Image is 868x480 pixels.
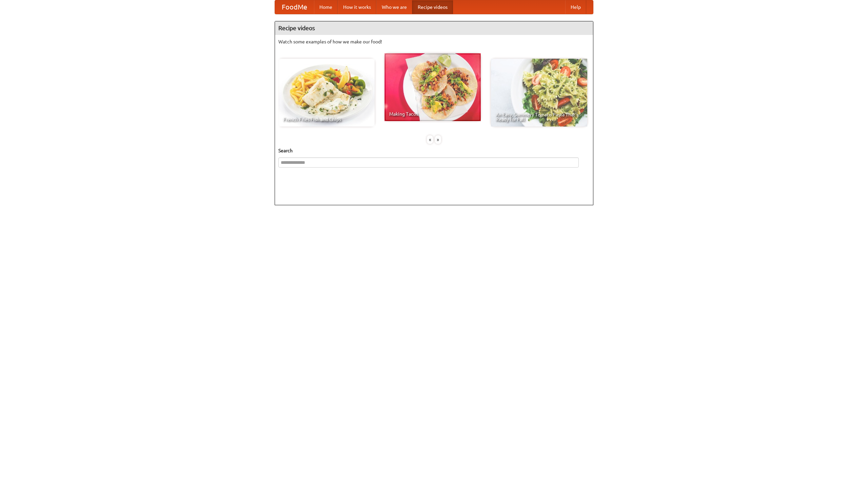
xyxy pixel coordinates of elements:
[275,0,314,14] a: FoodMe
[275,21,593,35] h4: Recipe videos
[496,112,583,122] span: An Easy, Summery Tomato Pasta That's Ready for Fall
[412,0,453,14] a: Recipe videos
[376,0,412,14] a: Who we are
[427,135,433,144] div: «
[435,135,441,144] div: »
[283,117,370,122] span: French Fries Fish and Chips
[338,0,376,14] a: How it works
[278,59,375,127] a: French Fries Fish and Chips
[278,38,590,45] p: Watch some examples of how we make our food!
[389,112,476,116] span: Making Tacos
[384,53,481,121] a: Making Tacos
[278,147,590,154] h5: Search
[565,0,586,14] a: Help
[314,0,338,14] a: Home
[491,59,587,127] a: An Easy, Summery Tomato Pasta That's Ready for Fall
